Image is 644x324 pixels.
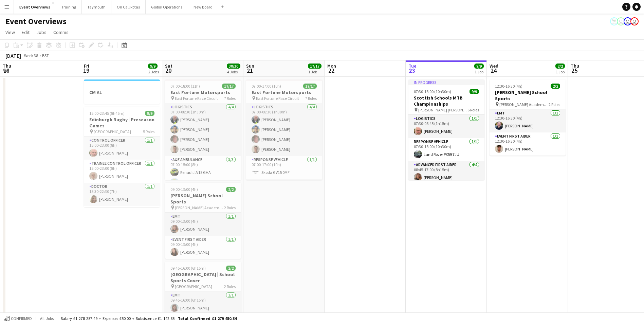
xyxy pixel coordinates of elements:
[84,89,160,95] h3: CM AL
[84,137,160,160] app-card-role: Control Officer1/115:00-23:00 (8h)[PERSON_NAME]
[224,96,236,101] span: 7 Roles
[408,95,484,107] h3: Scottish Schools MTB Championships
[61,316,237,321] div: Salary £1 278 257.49 + Expenses £50.00 + Subsistence £1 142.85 =
[165,271,241,284] h3: [GEOGRAPHIC_DATA] | School Sports Cover
[408,79,484,85] div: In progress
[84,160,160,183] app-card-role: Trainee Control Officer1/115:00-23:00 (8h)[PERSON_NAME]
[5,29,15,35] span: View
[89,111,125,116] span: 15:00-23:45 (8h45m)
[305,96,317,101] span: 7 Roles
[246,89,322,95] h3: East Fortune Motorsports
[308,69,321,74] div: 1 Job
[303,84,317,89] span: 17/17
[246,103,322,156] app-card-role: Logistics4/407:00-08:30 (1h30m)[PERSON_NAME][PERSON_NAME][PERSON_NAME][PERSON_NAME]
[84,183,160,206] app-card-role: Doctor1/115:30-22:30 (7h)[PERSON_NAME]
[145,111,154,116] span: 9/9
[475,69,483,74] div: 1 Job
[408,115,484,138] app-card-role: Logistics1/107:30-08:45 (1h15m)[PERSON_NAME]
[246,79,322,180] app-job-card: 07:00-17:00 (10h)17/17East Fortune Motorsports East Fortune Race Circuit7 RolesLogistics4/407:00-...
[227,69,240,74] div: 4 Jobs
[56,0,82,14] button: Training
[175,284,212,289] span: [GEOGRAPHIC_DATA]
[148,64,158,69] span: 9/9
[111,0,146,14] button: On Call Rotas
[3,315,33,322] button: Confirmed
[165,193,241,205] h3: [PERSON_NAME] School Sports
[3,28,18,37] a: View
[474,64,484,69] span: 9/9
[51,28,71,37] a: Comms
[226,266,236,271] span: 2/2
[630,17,639,25] app-user-avatar: Operations Team
[53,29,69,35] span: Comms
[165,156,241,199] app-card-role: A&E Ambulance3/307:00-15:00 (8h)Renault LV15 GHAFIAT DX64 AOA
[408,161,484,214] app-card-role: Advanced First Aider4/408:45-17:00 (8h15m)[PERSON_NAME]
[19,28,32,37] a: Edit
[490,109,566,132] app-card-role: EMT1/112:30-16:30 (4h)[PERSON_NAME]
[82,0,111,14] button: Taymouth
[610,17,618,25] app-user-avatar: Operations Manager
[148,69,159,74] div: 2 Jobs
[36,29,47,35] span: Jobs
[224,205,236,210] span: 2 Roles
[256,96,299,101] span: East Fortune Race Circuit
[84,107,160,207] app-job-card: 15:00-23:45 (8h45m)9/9Edinburgh Rugby | Preseason Games [GEOGRAPHIC_DATA]5 RolesControl Officer1/...
[617,17,625,25] app-user-avatar: Operations Team
[551,84,560,89] span: 2/2
[34,28,49,37] a: Jobs
[84,79,160,104] app-job-card: CM AL
[222,84,236,89] span: 17/17
[165,89,241,95] h3: East Fortune Motorsports
[165,291,241,314] app-card-role: EMT1/109:45-16:00 (6h15m)[PERSON_NAME]
[94,129,131,134] span: [GEOGRAPHIC_DATA]
[165,183,241,259] app-job-card: 09:00-13:00 (4h)2/2[PERSON_NAME] School Sports [PERSON_NAME] Academy Playing Fields2 RolesEMT1/10...
[246,156,322,179] app-card-role: Response Vehicle1/107:00-17:00 (10h)Skoda GV15 0MF
[22,29,30,35] span: Edit
[3,63,11,69] span: Thu
[499,102,549,107] span: [PERSON_NAME] Academy Playing Fields
[170,266,206,271] span: 09:45-16:00 (6h15m)
[490,132,566,156] app-card-role: Event First Aider1/112:30-16:30 (4h)[PERSON_NAME]
[495,84,522,89] span: 12:30-16:30 (4h)
[2,67,11,74] span: 18
[165,213,241,236] app-card-role: EMT1/109:00-13:00 (4h)[PERSON_NAME]
[489,67,498,74] span: 24
[556,69,565,74] div: 1 Job
[83,67,89,74] span: 19
[414,89,451,94] span: 07:30-18:00 (10h30m)
[42,53,49,58] div: BST
[165,63,172,69] span: Sat
[170,187,198,192] span: 09:00-13:00 (4h)
[571,63,579,69] span: Thu
[490,79,566,156] app-job-card: 12:30-16:30 (4h)2/2[PERSON_NAME] School Sports [PERSON_NAME] Academy Playing Fields2 RolesEMT1/11...
[175,205,224,210] span: [PERSON_NAME] Academy Playing Fields
[146,0,188,14] button: Global Operations
[418,107,467,112] span: [PERSON_NAME] [PERSON_NAME]
[308,64,321,69] span: 17/17
[570,67,579,74] span: 25
[326,67,336,74] span: 22
[490,89,566,102] h3: [PERSON_NAME] School Sports
[252,84,281,89] span: 07:00-17:00 (10h)
[408,79,484,180] app-job-card: In progress07:30-18:00 (10h30m)9/9Scottish Schools MTB Championships [PERSON_NAME] [PERSON_NAME]6...
[165,79,241,180] div: 07:00-18:00 (11h)17/17East Fortune Motorsports East Fortune Race Circuit7 RolesLogistics4/407:00-...
[549,102,560,107] span: 2 Roles
[407,67,417,74] span: 23
[165,103,241,156] app-card-role: Logistics4/407:00-08:30 (1h30m)[PERSON_NAME][PERSON_NAME][PERSON_NAME][PERSON_NAME]
[470,89,479,94] span: 9/9
[143,129,154,134] span: 5 Roles
[327,63,336,69] span: Mon
[84,116,160,129] h3: Edinburgh Rugby | Preseason Games
[5,16,67,26] h1: Event Overviews
[175,96,218,101] span: East Fortune Race Circuit
[5,52,21,59] div: [DATE]
[246,63,254,69] span: Sun
[408,138,484,161] app-card-role: Response Vehicle1/107:30-18:00 (10h30m)Land Rover PX59 7JU
[39,316,55,321] span: All jobs
[555,64,565,69] span: 2/2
